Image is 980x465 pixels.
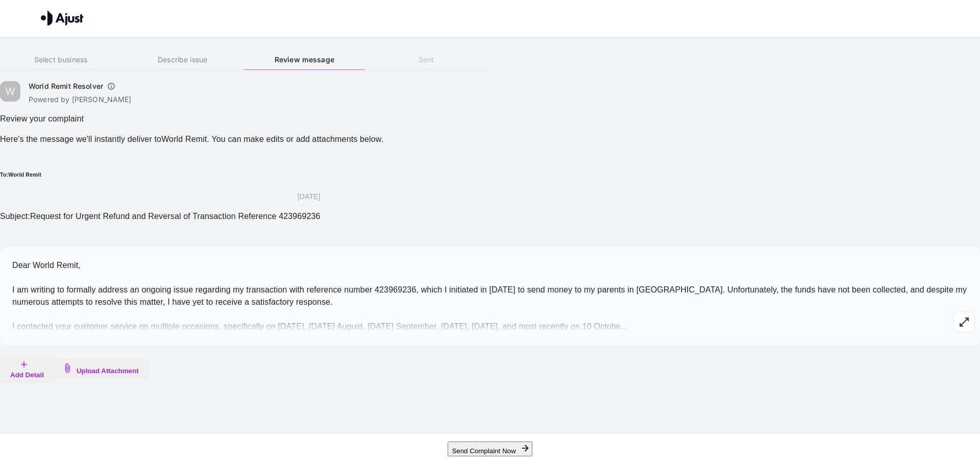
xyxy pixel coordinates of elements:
h6: Describe issue [122,54,243,65]
h6: Review message [243,54,365,65]
button: Upload Attachment [54,359,149,379]
h6: World Remit Resolver [29,81,103,91]
h6: Sent [365,54,487,65]
p: Powered by [PERSON_NAME] [29,94,132,105]
span: ... [621,322,628,331]
button: Send Complaint Now [448,442,532,456]
span: Dear World Remit, I am writing to formally address an ongoing issue regarding my transaction with... [12,261,967,331]
img: Ajust [41,10,84,26]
